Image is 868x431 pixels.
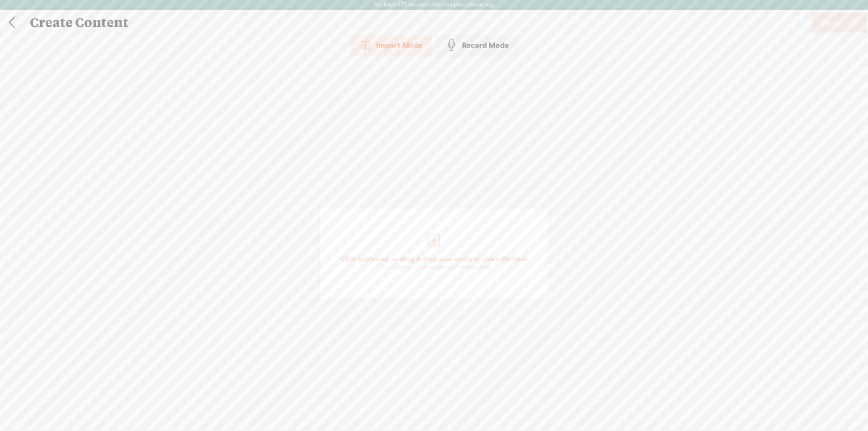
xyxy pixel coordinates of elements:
[822,11,840,34] span: Next
[340,264,528,271] div: (File duration must be less than 90 minutes)
[336,250,532,275] span: Click to , or drag & drop your audio or video file here
[436,34,518,57] div: Record Mode
[365,255,388,263] span: browse
[24,11,811,34] div: Create Content
[373,1,495,9] label: You have 455 minutes of transcription remaining.
[350,34,432,57] div: Import Mode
